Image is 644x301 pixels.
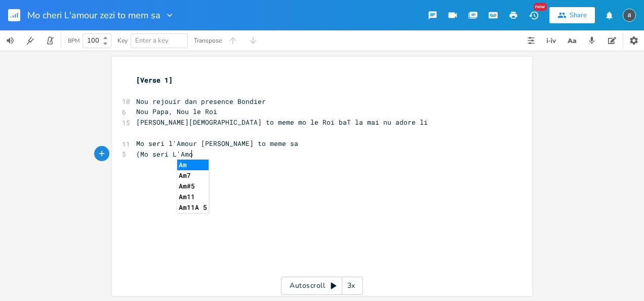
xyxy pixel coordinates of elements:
div: BPM [68,38,79,44]
span: Nou rejouir dan presence Bondier [136,97,266,106]
li: Am#5 [177,181,209,192]
div: Autoscroll [281,277,363,295]
button: Share [549,7,595,23]
li: Am7 [177,170,209,181]
div: Transpose [194,37,222,44]
span: Mo seri l'Amour [PERSON_NAME] to meme sa [136,139,298,148]
div: New [534,3,547,11]
span: Mo cheri L'amour zezi to mem sa [27,11,160,20]
span: (Mo seri L'Amo [136,149,193,159]
li: Am11A 5 [177,202,209,213]
div: Share [570,11,587,20]
span: Enter a key [135,36,169,45]
button: New [524,6,544,24]
li: Am [177,160,209,170]
li: Am11 [177,192,209,202]
span: Nou Papa, Nou le Roi [136,107,217,116]
span: [PERSON_NAME][DEMOGRAPHIC_DATA] to meme mo le Roi baT la mai nu adore li [136,118,428,127]
div: 3x [342,277,360,295]
img: alvin cavaree [623,9,636,22]
span: [Verse 1] [136,76,173,85]
div: Key [117,37,128,44]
